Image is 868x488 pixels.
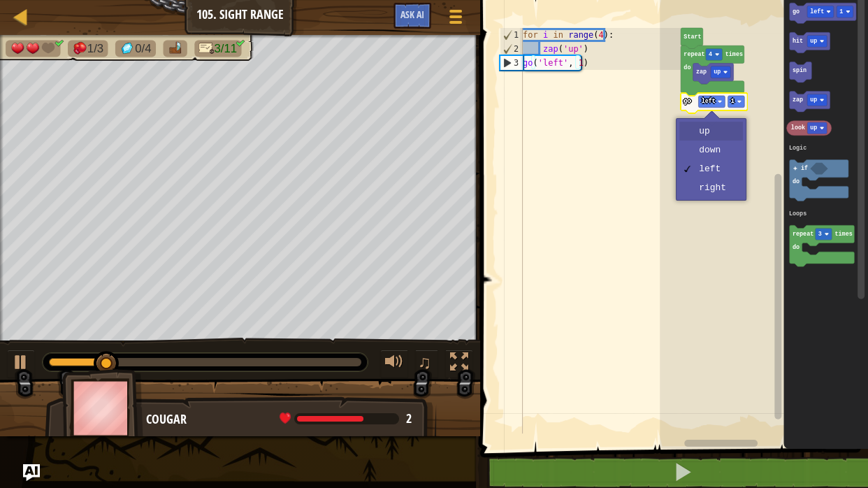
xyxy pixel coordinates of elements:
span: ♫ [418,352,432,373]
div: 3 [500,56,523,70]
text: if [801,165,808,172]
span: Ask AI [400,8,424,21]
div: 2 [500,42,523,56]
div: 1 [500,28,523,42]
li: Only 9 lines of code [194,41,241,57]
text: 1 [840,8,844,15]
text: go [793,8,800,15]
button: ♫ [415,350,439,378]
div: health: 2 / 3 [280,412,412,425]
button: Toggle fullscreen [445,350,473,378]
text: times [725,51,743,58]
text: zap [696,69,707,76]
span: 1/3 [87,42,103,55]
text: repeat [793,231,813,238]
text: up [810,96,817,103]
text: Logic [789,145,806,152]
text: up [810,38,817,45]
text: spin [793,67,806,74]
text: do [793,178,800,185]
text: Loops [789,210,806,217]
button: Ctrl + P: Play [7,350,35,378]
li: Go to the raft. [163,41,187,57]
div: left [699,164,732,174]
text: 4 [709,51,712,58]
button: Ask AI [393,3,431,29]
text: times [835,231,853,238]
div: up [699,126,732,136]
text: up [714,69,721,76]
img: thang_avatar_frame.png [62,369,143,447]
text: do [684,64,691,71]
text: up [810,124,817,131]
button: Show game menu [438,3,473,36]
button: Adjust volume [380,350,408,378]
text: 1 [731,98,735,105]
li: Collect the gems. [115,41,156,57]
text: Start [684,34,702,41]
text: look [791,124,805,131]
text: 3 [818,231,822,238]
div: down [699,145,732,155]
span: 2 [406,410,412,427]
text: go [684,98,691,105]
li: Your hero must survive. [6,41,60,57]
li: Defeat the enemies. [68,41,108,57]
div: right [699,182,732,193]
span: 3/11 [214,42,237,55]
text: zap [793,96,803,103]
text: left [702,98,716,105]
text: do [793,244,800,251]
div: Cougar [146,410,422,429]
text: left [810,8,824,15]
button: Ask AI [23,464,40,481]
text: repeat [684,51,705,58]
text: hit [793,38,803,45]
span: 0/4 [135,42,151,55]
